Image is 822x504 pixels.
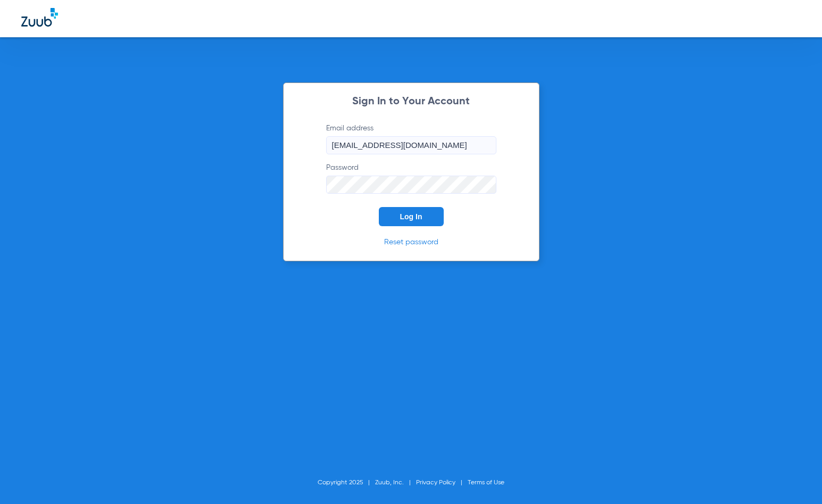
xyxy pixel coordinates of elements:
span: Log In [400,212,422,221]
button: Log In [379,207,444,226]
a: Privacy Policy [416,480,455,486]
input: Email address [326,136,496,154]
img: Zuub Logo [21,8,58,27]
a: Reset password [384,238,438,246]
h2: Sign In to Your Account [310,96,512,107]
iframe: Chat Widget [769,453,822,504]
li: Zuub, Inc. [375,477,416,488]
input: Password [326,176,496,194]
label: Email address [326,123,496,154]
li: Copyright 2025 [318,477,375,488]
label: Password [326,162,496,194]
a: Terms of Use [468,480,504,486]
